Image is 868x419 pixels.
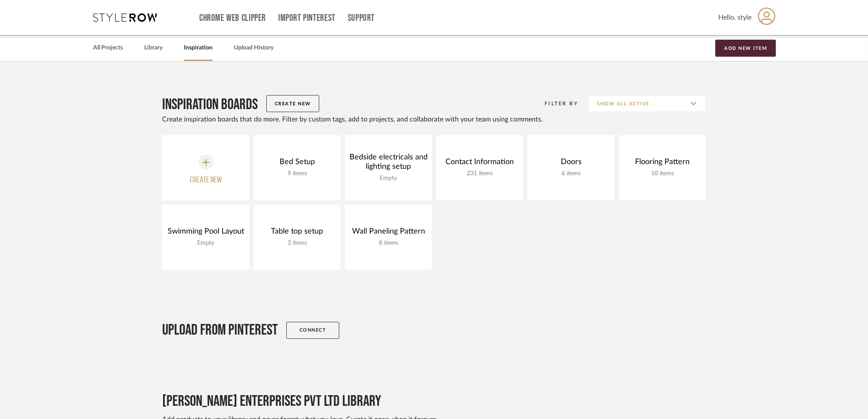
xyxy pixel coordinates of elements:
div: Bed Setup [277,157,317,167]
a: Support [348,14,375,22]
div: Bedside electricals and lighting setup [345,153,432,171]
a: Doors6 items [527,135,615,200]
div: Wall Paneling Pattern [350,227,427,236]
div: Table top setup [269,227,325,236]
div: 3 items [269,238,325,248]
h2: [PERSON_NAME] enterprises pvt ltd Library [162,392,381,411]
div: Empty [166,238,246,248]
button: Create new [162,135,249,200]
div: 9 items [277,169,317,178]
a: Flooring Pattern10 items [619,135,706,200]
a: Bed Setup9 items [253,135,341,200]
h2: Inspiration Boards [162,95,258,114]
a: Chrome Web Clipper [199,14,266,22]
div: 231 items [443,169,516,178]
div: Flooring Pattern [633,157,692,167]
a: Contact Information231 items [436,135,523,200]
button: Add New Item [715,40,776,57]
a: Library [144,42,163,54]
div: Create inspiration boards that do more. Filter by custom tags, add to projects, and collaborate w... [162,114,706,124]
a: Bedside electricals and lighting setupEmpty [345,135,432,200]
span: Hello, style [718,12,751,23]
a: Swimming Pool LayoutEmpty [162,205,249,270]
a: Import Pinterest [278,14,335,22]
a: Upload History [234,42,274,54]
div: Filter By [533,99,578,108]
a: Table top setup3 items [253,205,341,270]
h2: Upload From Pinterest [162,321,278,340]
div: 10 items [633,169,692,178]
a: Inspiration [184,42,213,54]
div: Doors [559,157,584,167]
a: Connect [286,322,339,339]
a: Wall Paneling Pattern8 items [345,205,432,270]
div: Empty [345,173,432,183]
div: 8 items [350,238,427,248]
a: All Projects [93,42,123,54]
div: Contact Information [443,157,516,167]
div: Create new [190,174,222,187]
div: 6 items [559,169,584,178]
button: Create New [266,95,319,112]
div: Swimming Pool Layout [166,227,246,236]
